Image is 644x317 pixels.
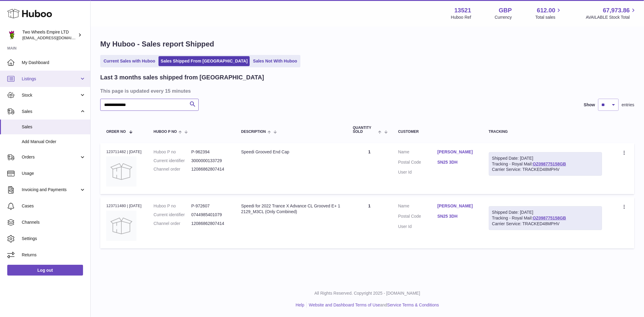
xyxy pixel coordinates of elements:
[309,303,380,307] a: Website and Dashboard Terms of Use
[437,203,477,209] a: [PERSON_NAME]
[154,221,191,226] dt: Channel order
[492,210,599,215] div: Shipped Date: [DATE]
[100,39,634,49] h1: My Huboo - Sales report Shipped
[22,76,79,82] span: Listings
[584,102,595,108] label: Show
[398,169,437,175] dt: User Id
[191,203,229,209] dd: P-972607
[241,130,266,134] span: Description
[251,56,299,66] a: Sales Not With Huboo
[353,126,377,134] span: Quantity Sold
[22,203,86,209] span: Cases
[451,14,471,20] div: Huboo Ref
[437,213,477,219] a: SN25 3DH
[191,158,229,164] dd: 3000000133729
[437,159,477,165] a: SN25 3DH
[154,166,191,172] dt: Channel order
[22,236,86,242] span: Settings
[241,149,341,155] div: Speedi Grooved End Cap
[398,130,477,134] div: Customer
[191,149,229,155] dd: P-962394
[22,109,79,114] span: Sales
[535,14,562,20] span: Total sales
[154,130,177,134] span: Huboo P no
[22,252,86,258] span: Returns
[586,14,637,20] span: AVAILABLE Stock Total
[489,152,602,176] div: Tracking - Royal Mail:
[398,159,437,167] dt: Postal Code
[7,265,83,276] a: Log out
[492,221,599,227] div: Carrier Service: TRACKED48MPHV
[241,203,341,215] div: Speedi for 2022 Trance X Advance CL Grooved E+ 1 2129_M3CL (Only Combined)
[22,29,77,41] div: Two Wheels Empire LTD
[101,56,157,66] a: Current Sales with Huboo
[154,158,191,164] dt: Current identifier
[533,162,566,166] a: OZ098775158GB
[191,166,229,172] dd: 12086862807414
[535,6,562,20] a: 612.00 Total sales
[22,154,79,160] span: Orders
[22,60,86,66] span: My Dashboard
[154,212,191,218] dt: Current identifier
[154,149,191,155] dt: Huboo P no
[22,35,89,40] span: [EMAIL_ADDRESS][DOMAIN_NAME]
[296,303,304,307] a: Help
[22,124,86,130] span: Sales
[22,92,79,98] span: Stock
[100,88,633,94] h3: This page is updated every 15 minutes
[495,14,512,20] div: Currency
[489,130,602,134] div: Tracking
[22,219,86,225] span: Channels
[347,197,392,248] td: 1
[106,211,136,241] img: no-photo.jpg
[398,224,437,229] dt: User Id
[106,149,142,155] div: 123711482 | [DATE]
[191,212,229,218] dd: 0744985401079
[106,203,142,209] div: 123711480 | [DATE]
[22,171,86,176] span: Usage
[622,102,634,108] span: entries
[492,167,599,172] div: Carrier Service: TRACKED48MPHV
[489,206,602,230] div: Tracking - Royal Mail:
[307,302,439,308] li: and
[492,155,599,161] div: Shipped Date: [DATE]
[499,6,512,14] strong: GBP
[398,213,437,221] dt: Postal Code
[603,6,630,14] span: 67,973.86
[533,216,566,220] a: OZ098775158GB
[347,143,392,194] td: 1
[586,6,637,20] a: 67,973.86 AVAILABLE Stock Total
[154,203,191,209] dt: Huboo P no
[22,187,79,193] span: Invoicing and Payments
[437,149,477,155] a: [PERSON_NAME]
[22,139,86,145] span: Add Manual Order
[106,130,126,134] span: Order No
[398,149,437,156] dt: Name
[106,156,136,187] img: no-photo.jpg
[100,73,264,82] h2: Last 3 months sales shipped from [GEOGRAPHIC_DATA]
[454,6,471,14] strong: 13521
[159,56,250,66] a: Sales Shipped From [GEOGRAPHIC_DATA]
[191,221,229,226] dd: 12086862807414
[95,290,639,296] p: All Rights Reserved. Copyright 2025 - [DOMAIN_NAME]
[387,303,439,307] a: Service Terms & Conditions
[398,203,437,210] dt: Name
[7,30,16,40] img: internalAdmin-13521@internal.huboo.com
[537,6,555,14] span: 612.00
